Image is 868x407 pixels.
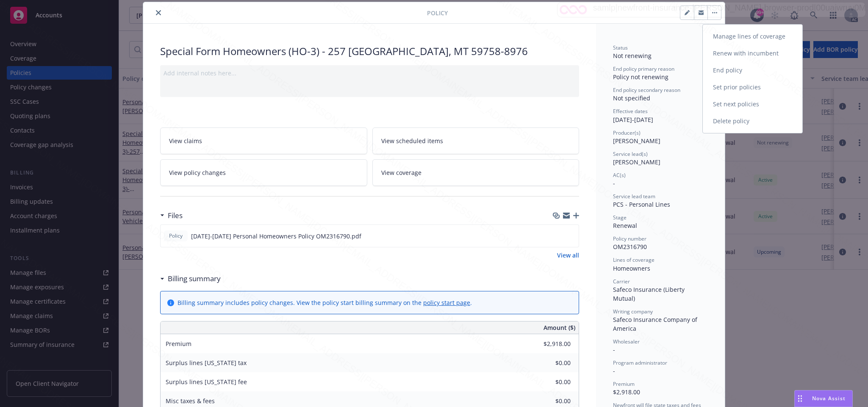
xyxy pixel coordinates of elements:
[168,210,183,221] h3: Files
[613,235,646,242] span: Policy number
[613,172,626,179] span: AC(s)
[613,308,653,315] span: Writing company
[613,243,647,251] span: OM2316790
[613,52,652,60] span: Not renewing
[169,136,202,145] span: View claims
[169,168,226,177] span: View policy changes
[613,44,628,51] span: Status
[191,232,361,241] span: [DATE]-[DATE] Personal Homeowners Policy OM2316790.pdf
[167,232,184,240] span: Policy
[613,193,655,200] span: Service lead team
[557,251,579,260] a: View all
[168,273,221,284] h3: Billing summary
[160,273,221,284] div: Billing summary
[613,316,699,332] span: Safeco Insurance Company of America
[160,44,579,58] div: Special Form Homeowners (HO-3) - 257 [GEOGRAPHIC_DATA], MT 59758-8976
[613,65,674,72] span: End policy primary reason
[160,210,183,221] div: Files
[613,73,668,81] span: Policy not renewing
[427,8,448,17] span: Policy
[795,390,805,407] div: Drag to move
[613,158,660,166] span: [PERSON_NAME]
[613,338,640,345] span: Wholesaler
[160,159,367,186] a: View policy changes
[160,127,367,154] a: View claims
[613,214,627,221] span: Stage
[613,179,615,187] span: -
[613,129,641,136] span: Producer(s)
[613,256,654,263] span: Lines of coverage
[521,357,576,369] input: 0.00
[423,299,470,307] a: policy start page
[794,390,853,407] button: Nova Assist
[613,359,667,366] span: Program administrator
[166,397,215,405] span: Misc taxes & fees
[381,136,443,145] span: View scheduled items
[521,376,576,388] input: 0.00
[613,367,615,375] span: -
[381,168,422,177] span: View coverage
[812,395,846,402] span: Nova Assist
[153,8,164,18] button: close
[166,378,247,386] span: Surplus lines [US_STATE] fee
[613,86,680,94] span: End policy secondary reason
[521,338,576,350] input: 0.00
[613,264,650,272] span: Homeowners
[613,200,670,208] span: PCS - Personal Lines
[372,127,580,154] a: View scheduled items
[166,340,191,348] span: Premium
[613,108,708,124] div: [DATE] - [DATE]
[544,323,575,332] span: Amount ($)
[613,278,630,285] span: Carrier
[372,159,580,186] a: View coverage
[613,388,640,396] span: $2,918.00
[613,94,650,102] span: Not specified
[613,346,615,354] span: -
[613,108,648,115] span: Effective dates
[613,221,637,230] span: Renewal
[164,69,576,78] div: Add internal notes here...
[554,232,561,241] button: download file
[613,150,648,158] span: Service lead(s)
[613,137,660,145] span: [PERSON_NAME]
[177,298,472,307] div: Billing summary includes policy changes. View the policy start billing summary on the .
[568,232,575,241] button: preview file
[613,285,686,302] span: Safeco Insurance (Liberty Mutual)
[613,380,635,388] span: Premium
[166,359,247,367] span: Surplus lines [US_STATE] tax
